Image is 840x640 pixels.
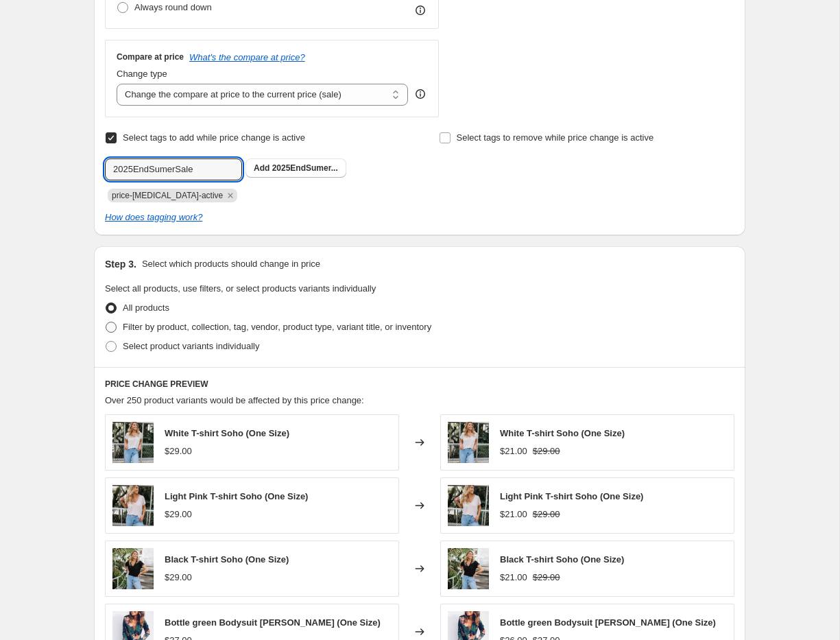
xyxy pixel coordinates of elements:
span: Change type [117,69,167,79]
span: $29.00 [165,446,192,456]
span: Select product variants individually [123,341,259,351]
span: Black T-shirt Soho (One Size) [165,554,289,565]
img: 37326_80x.jpg [112,548,154,589]
b: Add [254,163,269,173]
span: $21.00 [500,572,527,582]
span: $29.00 [165,572,192,582]
span: Select all products, use filters, or select products variants individually [105,283,376,294]
span: All products [123,303,169,313]
span: price-change-job-active [112,191,223,200]
img: 37317_80x.jpg [448,422,489,463]
span: Over 250 product variants would be affected by this price change: [105,395,364,405]
span: Always round down [134,2,212,12]
span: Black T-shirt Soho (One Size) [500,554,624,565]
img: 37317_80x.jpg [112,422,154,463]
h2: Step 3. [105,257,136,271]
span: 2025EndSumer... [272,163,338,173]
h3: Compare at price [117,51,184,62]
span: Light Pink T-shirt Soho (One Size) [165,491,308,501]
button: What's the compare at price? [189,52,305,62]
span: Bottle green Bodysuit [PERSON_NAME] (One Size) [165,617,381,628]
span: $21.00 [500,446,527,456]
span: Select tags to add while price change is active [123,132,305,143]
img: 37314_80x.jpg [448,485,489,526]
span: Filter by product, collection, tag, vendor, product type, variant title, or inventory [123,322,431,332]
img: 37314_80x.jpg [112,485,154,526]
input: Select tags to add [105,158,242,180]
div: help [413,87,427,101]
span: White T-shirt Soho (One Size) [165,428,289,438]
span: $21.00 [500,509,527,519]
span: Light Pink T-shirt Soho (One Size) [500,491,643,501]
span: Select tags to remove while price change is active [457,132,654,143]
button: Add 2025EndSumer... [245,158,346,178]
span: $29.00 [533,446,560,456]
span: White T-shirt Soho (One Size) [500,428,625,438]
span: $29.00 [165,509,192,519]
img: 37326_80x.jpg [448,548,489,589]
button: Remove price-change-job-active [224,189,237,202]
p: Select which products should change in price [142,257,320,271]
span: $29.00 [533,572,560,582]
a: How does tagging work? [105,212,202,222]
span: $29.00 [533,509,560,519]
h6: PRICE CHANGE PREVIEW [105,379,734,390]
span: Bottle green Bodysuit [PERSON_NAME] (One Size) [500,617,716,628]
